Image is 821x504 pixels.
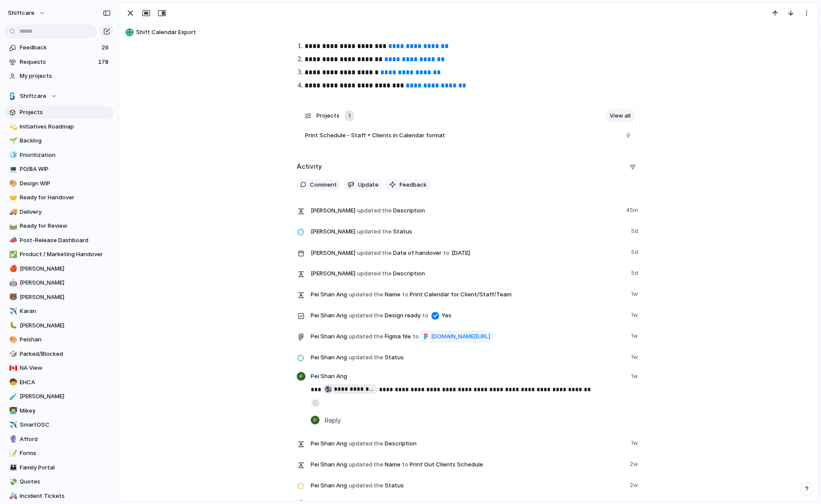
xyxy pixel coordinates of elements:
div: 📝 [9,448,15,459]
div: 🚑 [9,491,15,501]
div: 👪 [9,462,15,473]
span: 1w [631,351,640,361]
a: 🚚Delivery [4,205,114,219]
span: Status [311,351,626,363]
span: 5d [631,267,640,278]
span: Description [311,267,626,279]
span: Pei Shan Ang [311,332,347,341]
span: Mikey [20,407,111,415]
span: Status [311,479,625,491]
div: 🤝 [9,193,15,203]
a: 🤖[PERSON_NAME] [4,276,114,289]
div: 🎲 [9,349,15,359]
button: Comment [297,179,340,191]
a: 🇨🇦NA View [4,361,114,375]
button: 🧊 [8,151,17,160]
a: 🐻[PERSON_NAME] [4,291,114,304]
button: 💸 [8,477,17,486]
button: ✈️ [8,421,17,429]
span: updated the [357,206,392,215]
button: 🚚 [8,208,17,216]
span: 5d [631,246,640,257]
span: Prioritization [20,151,111,160]
a: 📣Post-Release Dashboard [4,234,114,247]
span: [PERSON_NAME] [311,206,355,215]
a: View all [605,109,635,123]
span: Afford [20,435,111,444]
span: Ready for Review [20,222,111,230]
span: 1w [631,330,640,341]
button: Update [344,179,382,191]
div: 💻PO/BA WIP [4,163,114,176]
a: 🌱Backlog [4,134,114,147]
button: 🐛 [8,321,17,330]
div: 🧒 [9,377,15,387]
a: ✅Product / Marketing Handover [4,248,114,261]
span: updated the [349,332,383,341]
span: Product / Marketing Handover [20,250,111,259]
button: 📝 [8,449,17,458]
span: Initiatives Roadmap [20,122,111,131]
button: shiftcare [4,6,50,20]
span: to [402,290,408,299]
span: to [402,460,408,469]
button: 🎨 [8,335,17,344]
button: 🛤️ [8,222,17,230]
button: 🍎 [8,264,17,273]
span: Projects [316,111,340,120]
span: 29 [102,43,110,52]
a: 🍎[PERSON_NAME] [4,262,114,275]
span: 45m [626,204,640,215]
span: updated the [357,249,392,257]
span: to [422,311,428,320]
button: ✅ [8,250,17,259]
span: updated the [357,269,392,278]
span: updated the [349,481,383,490]
span: Print Schedule - Staff + Clients in Calendar format [305,131,445,140]
a: Requests178 [4,56,114,69]
a: ✈️Karan [4,305,114,318]
div: 🧪 [9,392,15,402]
a: 🧊Prioritization [4,149,114,162]
button: 🎨 [8,179,17,188]
span: 2w [630,458,640,469]
div: 👨‍💻Mikey [4,404,114,417]
span: Design ready [311,309,626,321]
span: Shiftcare [20,92,46,101]
div: 🐛 [9,320,15,330]
span: [PERSON_NAME] [311,227,355,236]
span: Parked/Blocked [20,350,111,358]
div: 🍎 [9,264,15,274]
a: [DOMAIN_NAME][URL] [420,331,493,342]
a: 🎲Parked/Blocked [4,348,114,361]
span: NA View [20,364,111,372]
span: Name Print Calendar for Client/Staff/Team [311,288,626,300]
span: Feedback [400,181,427,189]
div: 🚚 [9,207,15,217]
span: 1w [631,309,640,320]
span: 1w [631,288,640,299]
a: 🐛[PERSON_NAME] [4,319,114,332]
button: 🌱 [8,136,17,145]
span: [PERSON_NAME] [311,269,355,278]
a: 🎨Peishan [4,333,114,346]
button: 🇨🇦 [8,364,17,372]
button: 🤝 [8,193,17,202]
span: 178 [98,58,110,66]
span: Pei Shan Ang [311,372,347,381]
a: 🎨Design WIP [4,177,114,190]
span: [DOMAIN_NAME][URL] [431,332,490,341]
span: Projects [20,108,111,117]
a: 🧒EHCA [4,376,114,389]
span: to [443,249,449,257]
span: EHCA [20,378,111,387]
span: Karan [20,307,111,316]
